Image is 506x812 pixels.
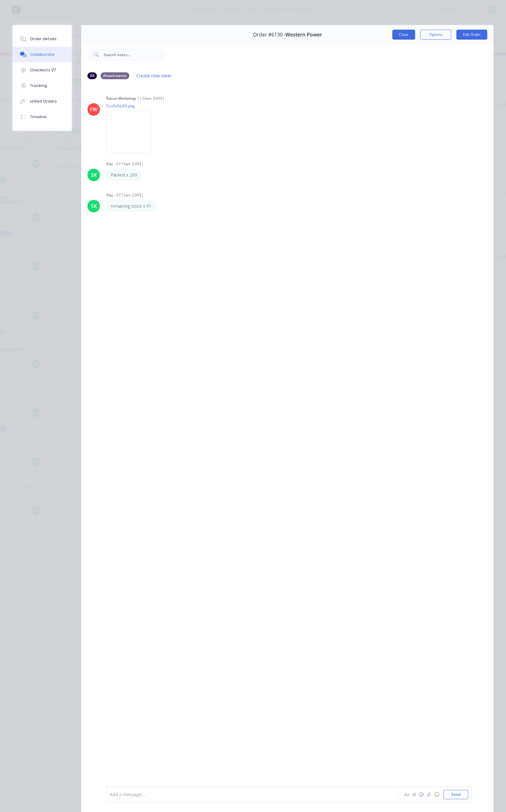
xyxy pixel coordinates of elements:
input: Search notes... [104,48,166,61]
div: All [87,72,97,79]
button: Linked Orders [12,94,72,109]
button: Edit Order [456,30,487,40]
button: ☺ [433,791,440,798]
div: You [106,161,113,167]
p: Packed x 200 [111,172,137,178]
button: Send [444,790,468,799]
span: Western Power [285,32,322,38]
div: Falcon Workshop [106,96,136,101]
button: Options [420,30,451,40]
div: Attachments [101,72,129,79]
div: Checklists 1/7 [30,67,56,73]
div: - 07:14am [DATE] [114,161,143,167]
div: Tracking [30,83,47,89]
div: Order details [30,36,57,42]
button: Tracking [12,78,72,94]
div: SK [91,171,97,179]
button: Aa [403,791,410,798]
div: - 07:15am [DATE] [114,192,143,198]
button: Collaborate [12,47,72,62]
div: Timeline [30,114,47,120]
div: SK [91,202,97,210]
div: 11:54am [DATE] [137,96,164,101]
button: Order details [12,31,72,47]
button: @ [410,791,418,798]
button: Close [392,30,415,40]
button: Create new label [133,71,175,80]
div: Linked Orders [30,99,57,104]
div: Collaborate [30,52,55,57]
button: Timeline [12,109,72,125]
div: FW [90,106,97,113]
p: remaining stock x 91 [111,203,151,209]
button: Checklists 1/7 [12,62,72,78]
p: SLiv5vGLiEX.png [106,103,157,109]
span: Order #6130 - [253,32,285,38]
div: You [106,192,113,198]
